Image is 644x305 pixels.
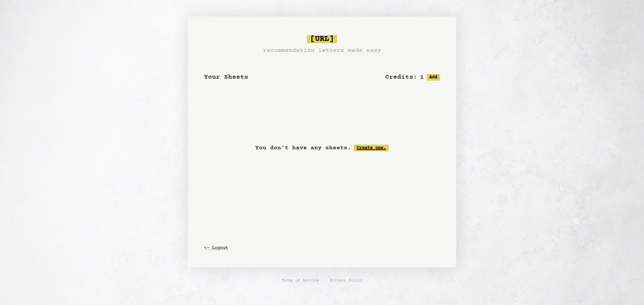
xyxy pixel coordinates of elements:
[385,73,417,82] h2: Credits:
[204,242,228,254] button: <- Logout
[204,73,248,81] span: Your Sheets
[281,278,319,284] a: Terms of Service
[263,46,381,55] h3: recommendation letters made easy
[330,278,363,284] a: Privacy Policy
[420,73,424,82] h2: 1
[427,74,440,81] button: Add
[307,35,337,43] span: [URL]
[255,143,351,153] p: You don't have any sheets.
[354,145,389,151] a: Create one.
